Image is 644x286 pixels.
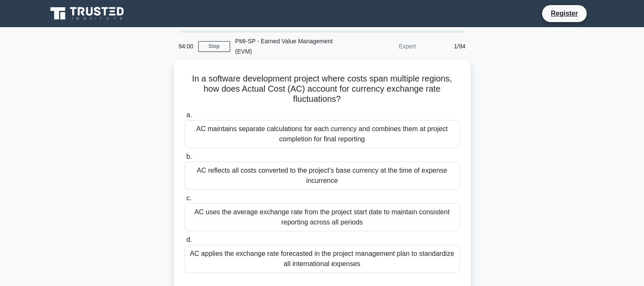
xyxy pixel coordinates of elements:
[185,245,460,273] div: AC applies the exchange rate forecasted in the project management plan to standardize all interna...
[186,194,191,202] span: c.
[186,236,192,243] span: d.
[421,38,471,55] div: 1/94
[185,203,460,231] div: AC uses the average exchange rate from the project start date to maintain consistent reporting ac...
[546,8,583,19] a: Register
[347,38,421,55] div: Expert
[198,41,230,52] a: Stop
[230,33,347,60] div: PMI-SP - Earned Value Management (EVM)
[186,111,192,118] span: a.
[174,38,198,55] div: 94:00
[185,162,460,190] div: AC reflects all costs converted to the project's base currency at the time of expense incurrence
[184,73,461,105] h5: In a software development project where costs span multiple regions, how does Actual Cost (AC) ac...
[185,120,460,148] div: AC maintains separate calculations for each currency and combines them at project completion for ...
[186,153,192,160] span: b.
